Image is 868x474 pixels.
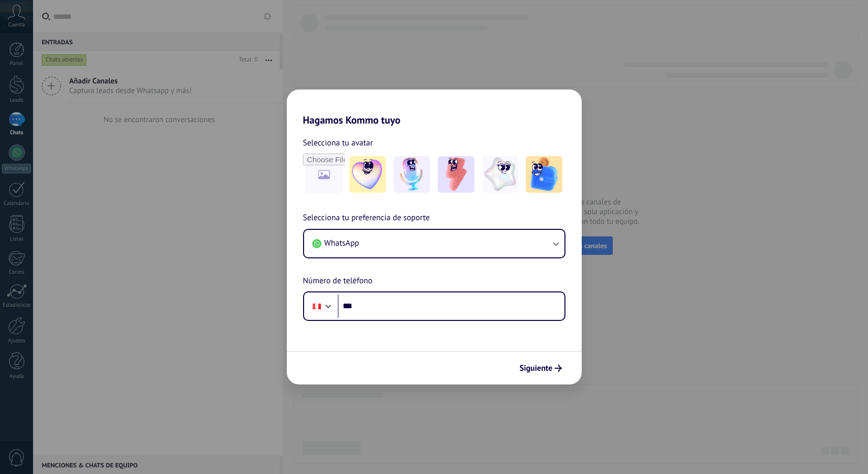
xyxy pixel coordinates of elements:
span: Selecciona tu avatar [303,136,373,150]
span: Siguiente [520,365,553,372]
img: -3.jpeg [438,156,474,193]
span: WhatsApp [324,238,360,248]
img: -5.jpeg [526,156,562,193]
h2: Hagamos Kommo tuyo [287,90,582,126]
span: Selecciona tu preferencia de soporte [303,212,430,225]
span: Número de teléfono [303,275,373,288]
button: WhatsApp [304,230,564,257]
div: Peru: + 51 [307,295,326,317]
button: Siguiente [515,360,566,377]
img: -2.jpeg [394,156,430,193]
img: -4.jpeg [482,156,519,193]
img: -1.jpeg [349,156,386,193]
